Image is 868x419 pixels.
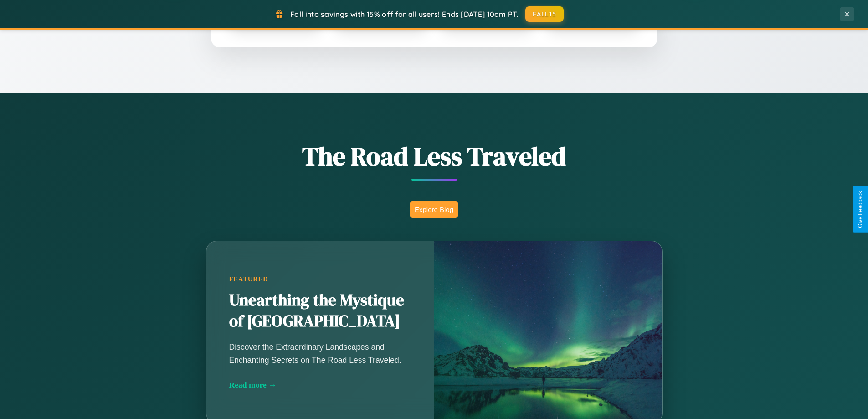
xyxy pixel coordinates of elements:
h1: The Road Less Traveled [161,139,708,174]
div: Featured [229,275,411,283]
h2: Unearthing the Mystique of [GEOGRAPHIC_DATA] [229,290,411,332]
p: Discover the Extraordinary Landscapes and Enchanting Secrets on The Road Less Traveled. [229,341,411,366]
button: FALL15 [525,6,564,22]
div: Give Feedback [857,191,863,228]
div: Read more → [229,380,411,390]
span: Fall into savings with 15% off for all users! Ends [DATE] 10am PT. [290,10,519,19]
button: Explore Blog [410,201,458,218]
